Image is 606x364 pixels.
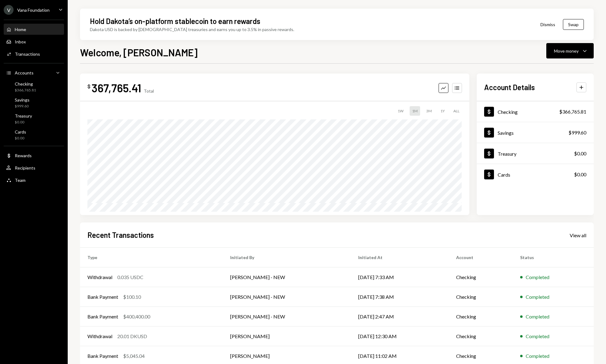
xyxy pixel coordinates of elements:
[123,352,145,360] div: $5,045.04
[449,287,513,307] td: Checking
[15,129,26,134] div: Cards
[449,248,513,267] th: Account
[15,88,36,93] div: $366,765.81
[15,27,26,32] div: Home
[526,293,549,301] div: Completed
[223,326,351,346] td: [PERSON_NAME]
[4,79,64,94] a: Checking$366,765.81
[533,17,563,32] button: Dismiss
[484,82,535,92] h2: Account Details
[4,162,64,173] a: Recipients
[351,326,449,346] td: [DATE] 12:30 AM
[526,333,549,340] div: Completed
[4,150,64,161] a: Rewards
[223,307,351,326] td: [PERSON_NAME] - NEW
[87,352,118,360] div: Bank Payment
[117,333,147,340] div: 20.01 DKUSD
[117,274,143,281] div: 0.035 USDC
[15,165,35,170] div: Recipients
[4,67,64,78] a: Accounts
[351,307,449,326] td: [DATE] 2:47 AM
[87,313,118,320] div: Bank Payment
[477,122,594,143] a: Savings$999.60
[15,97,30,102] div: Savings
[87,230,154,240] h2: Recent Transactions
[4,24,64,35] a: Home
[4,127,64,142] a: Cards$0.00
[574,150,586,157] div: $0.00
[17,7,50,13] div: Vana Foundation
[498,151,516,157] div: Treasury
[513,248,594,267] th: Status
[123,313,150,320] div: $400,400.00
[144,88,154,94] div: Total
[87,274,112,281] div: Withdrawal
[80,248,223,267] th: Type
[15,178,26,183] div: Team
[87,293,118,301] div: Bank Payment
[498,109,518,115] div: Checking
[15,120,32,125] div: $0.00
[526,274,549,281] div: Completed
[449,267,513,287] td: Checking
[570,232,586,238] a: View all
[15,39,26,44] div: Inbox
[80,46,198,58] h1: Welcome, [PERSON_NAME]
[223,267,351,287] td: [PERSON_NAME] - NEW
[477,101,594,122] a: Checking$366,765.81
[4,5,14,15] div: V
[559,108,586,115] div: $366,765.81
[15,51,40,57] div: Transactions
[4,95,64,110] a: Savings$999.60
[526,313,549,320] div: Completed
[563,19,584,30] button: Swap
[90,16,260,26] div: Hold Dakota’s on-platform stablecoin to earn rewards
[87,83,90,90] div: $
[223,287,351,307] td: [PERSON_NAME] - NEW
[546,43,594,58] button: Move money
[351,248,449,267] th: Initiated At
[438,106,447,116] div: 1Y
[15,136,26,141] div: $0.00
[4,48,64,59] a: Transactions
[15,81,36,86] div: Checking
[395,106,406,116] div: 1W
[223,248,351,267] th: Initiated By
[351,287,449,307] td: [DATE] 7:38 AM
[574,171,586,178] div: $0.00
[568,129,586,136] div: $999.60
[4,36,64,47] a: Inbox
[449,307,513,326] td: Checking
[449,326,513,346] td: Checking
[87,333,112,340] div: Withdrawal
[123,293,141,301] div: $100.10
[4,174,64,186] a: Team
[498,172,510,178] div: Cards
[15,153,32,158] div: Rewards
[424,106,434,116] div: 3M
[15,70,34,75] div: Accounts
[4,111,64,126] a: Treasury$0.00
[15,104,30,109] div: $999.60
[554,48,579,54] div: Move money
[570,232,586,238] div: View all
[451,106,462,116] div: ALL
[15,113,32,118] div: Treasury
[92,81,141,95] div: 367,765.41
[477,143,594,164] a: Treasury$0.00
[351,267,449,287] td: [DATE] 7:33 AM
[90,26,294,33] div: Dakota USD is backed by [DEMOGRAPHIC_DATA] treasuries and earns you up to 3.5% in passive rewards.
[498,130,514,136] div: Savings
[410,106,420,116] div: 1M
[526,352,549,360] div: Completed
[477,164,594,185] a: Cards$0.00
